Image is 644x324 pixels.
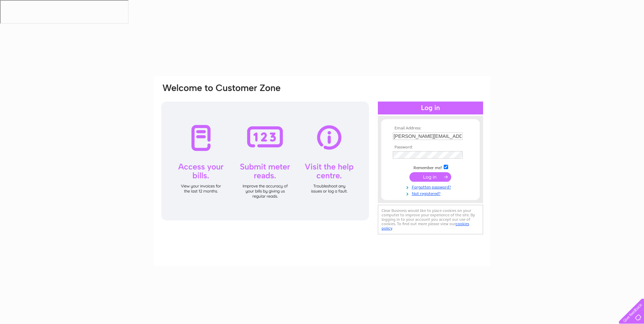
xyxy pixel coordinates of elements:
a: Not registered? [393,190,470,196]
div: Clear Business would like to place cookies on your computer to improve your experience of the sit... [378,205,483,234]
a: Forgotten password? [393,183,470,190]
input: Submit [409,172,451,182]
th: Email Address: [391,126,470,131]
th: Password: [391,145,470,150]
td: Remember me? [391,164,470,170]
a: cookies policy [382,221,469,231]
